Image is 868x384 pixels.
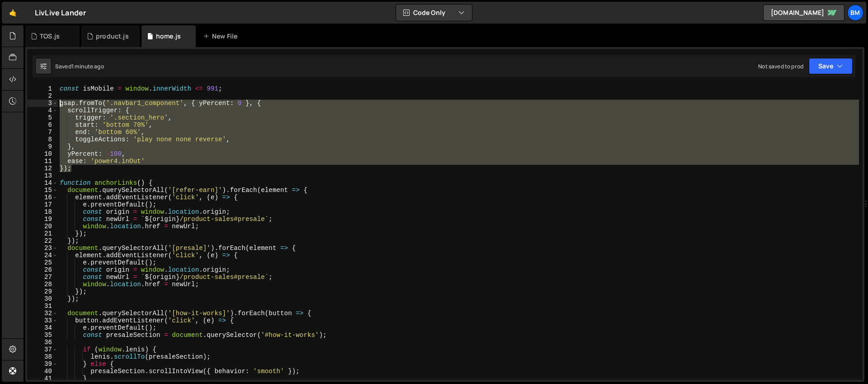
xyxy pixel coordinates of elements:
[27,121,58,129] div: 6
[27,165,58,172] div: 12
[27,346,58,353] div: 37
[27,129,58,136] div: 7
[27,216,58,223] div: 19
[27,339,58,346] div: 36
[27,324,58,331] div: 34
[809,58,853,74] button: Save
[27,150,58,158] div: 10
[27,194,58,201] div: 16
[27,136,58,143] div: 8
[55,62,104,70] div: Saved
[27,317,58,324] div: 33
[96,32,129,41] div: product.js
[27,100,58,107] div: 3
[27,295,58,302] div: 30
[758,62,803,70] div: Not saved to prod
[27,259,58,266] div: 25
[156,32,181,41] div: home.js
[2,2,24,24] a: 🤙
[27,288,58,295] div: 29
[27,360,58,368] div: 39
[27,187,58,194] div: 15
[27,353,58,360] div: 38
[27,107,58,114] div: 4
[27,179,58,187] div: 14
[27,114,58,121] div: 5
[27,223,58,230] div: 20
[847,5,863,21] a: bm
[396,5,472,21] button: Code Only
[27,274,58,281] div: 27
[27,201,58,208] div: 17
[71,62,104,70] div: 1 minute ago
[203,32,241,41] div: New File
[27,172,58,179] div: 13
[40,32,60,41] div: TOS.js
[27,85,58,92] div: 1
[27,92,58,100] div: 2
[35,7,86,18] div: LivLive Lander
[27,158,58,165] div: 11
[27,143,58,150] div: 9
[27,237,58,245] div: 22
[27,368,58,375] div: 40
[27,230,58,237] div: 21
[27,266,58,274] div: 26
[27,375,58,382] div: 41
[27,281,58,288] div: 28
[763,5,844,21] a: [DOMAIN_NAME]
[27,331,58,339] div: 35
[27,252,58,259] div: 24
[27,310,58,317] div: 32
[27,245,58,252] div: 23
[27,208,58,216] div: 18
[27,302,58,310] div: 31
